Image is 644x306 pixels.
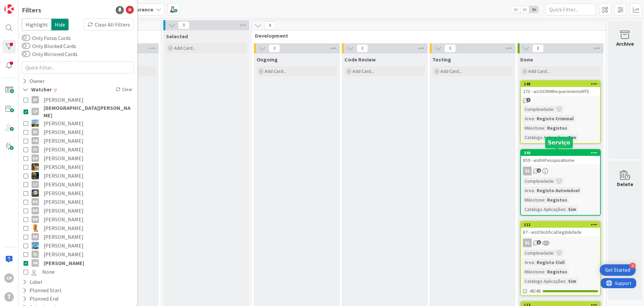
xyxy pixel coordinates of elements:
span: 8 [264,21,276,30]
span: : [544,124,545,132]
span: Add Card... [353,68,374,74]
label: Only Focus Cards [22,34,71,42]
div: Filters [22,5,41,15]
div: LC [32,181,39,188]
span: : [566,134,567,141]
span: Add Card... [528,68,550,74]
span: [PERSON_NAME] [44,241,84,250]
div: Area [523,115,534,122]
div: Catalogo Aplicações [523,134,566,141]
div: Owner [22,77,45,85]
button: MR [PERSON_NAME] [23,215,132,224]
div: Registos [545,196,569,204]
span: : [534,115,535,122]
div: Sim [567,277,578,285]
button: MP [PERSON_NAME] [23,206,132,215]
span: [DEMOGRAPHIC_DATA][PERSON_NAME] [44,104,132,119]
span: [PERSON_NAME] [44,224,84,232]
button: None [23,267,132,276]
span: Selected [166,33,188,40]
button: LC [PERSON_NAME] [23,180,132,189]
span: 3x [529,6,538,13]
div: CP [4,273,14,283]
button: RB [PERSON_NAME] [23,232,132,241]
button: JC [PERSON_NAME] [23,163,132,171]
span: : [553,177,554,185]
span: Ongoing [257,56,278,63]
div: 112 [524,222,600,227]
label: Only Mirrored Cards [22,50,77,58]
button: DF [PERSON_NAME] [23,128,132,136]
button: GN [PERSON_NAME] [23,154,132,163]
span: [PERSON_NAME] [44,163,84,171]
div: 11287 - wsICNotificaElegibilidade [521,222,600,236]
span: [PERSON_NAME] [44,215,84,224]
div: SL [523,238,532,247]
button: CP [DEMOGRAPHIC_DATA][PERSON_NAME] [23,104,132,119]
span: [PERSON_NAME] [44,250,84,259]
button: LS [PERSON_NAME] [23,189,132,198]
span: Add Card... [174,45,196,51]
span: Development [255,32,597,39]
div: T [4,292,14,302]
div: 148 [524,82,600,86]
div: Area [523,259,534,266]
img: RL [32,224,39,232]
div: Milestone [523,196,544,204]
button: SF [PERSON_NAME] [23,241,132,250]
div: Complexidade [523,177,553,185]
div: Area [523,187,534,194]
div: 340 [521,150,600,156]
span: 2 [537,168,541,173]
span: : [566,206,567,213]
span: 7 [526,98,531,102]
div: Planned End [22,295,59,303]
img: LS [32,189,39,197]
div: 148273 - wsSICRIMRequerimentoMTE [521,81,600,96]
div: MS [32,198,39,206]
div: SL [521,167,600,175]
button: MS [PERSON_NAME] [23,198,132,206]
div: Milestone [523,124,544,132]
div: Open Get Started checklist, remaining modules: 4 [600,264,636,276]
div: 340 [524,150,600,155]
div: Clear [114,85,134,94]
span: Done [520,56,533,63]
div: DF [32,128,39,136]
span: None [42,267,55,276]
div: Catalogo Aplicações [523,277,566,285]
span: Hide [51,18,69,31]
div: Watcher [22,85,52,94]
span: 2x [520,6,529,13]
img: JC [32,163,39,171]
div: CP [32,108,39,115]
span: 48/48 [530,288,541,295]
span: Support [14,1,31,9]
div: Delete [617,180,633,188]
span: 0 [178,21,190,29]
div: Sim [567,206,578,213]
div: Registos [545,124,569,132]
div: 87 - wsICNotificaElegibilidade [521,228,600,236]
span: [PERSON_NAME] [44,119,84,128]
span: [PERSON_NAME] [44,95,84,104]
span: [PERSON_NAME] [44,189,84,198]
span: Highlight [22,18,51,31]
div: VM [32,259,39,267]
span: 0 [269,44,280,52]
span: : [553,105,554,113]
div: SL [521,238,600,247]
span: [PERSON_NAME] [44,145,84,154]
div: MR [32,216,39,223]
span: 3 [537,240,541,245]
span: : [534,187,535,194]
button: FC [PERSON_NAME] [23,145,132,154]
div: AP [32,96,39,103]
span: [PERSON_NAME] [44,136,84,145]
div: MP [32,207,39,214]
div: Label [22,278,43,286]
img: SF [32,242,39,249]
span: : [544,268,545,275]
button: RL [PERSON_NAME] [23,224,132,232]
span: 0 [444,44,456,52]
